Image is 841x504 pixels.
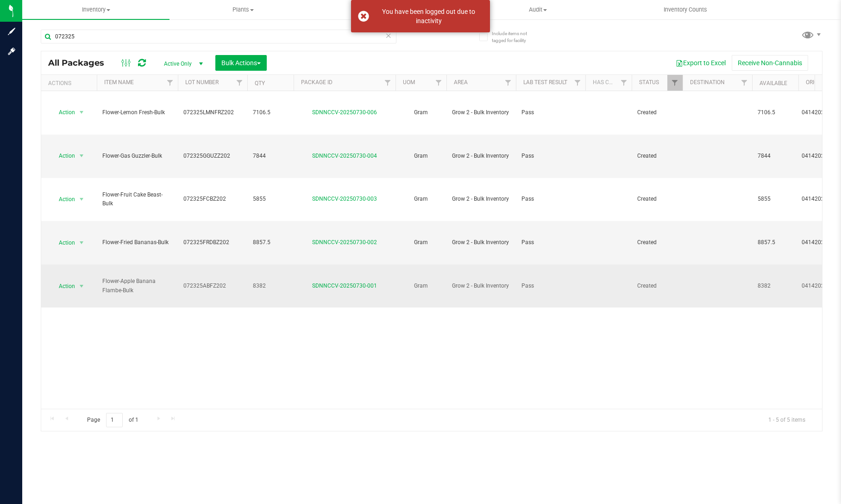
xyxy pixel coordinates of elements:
span: 5855 [253,195,288,203]
span: Created [637,152,677,160]
a: Destination [690,79,725,86]
th: Has COA [585,75,632,91]
span: Grow 2 - Bulk Inventory [452,238,510,247]
a: Filter [570,75,585,91]
a: Filter [232,75,247,91]
span: Bulk Actions [221,59,261,67]
input: Search Package ID, Item Name, SKU, Lot or Part Number... [41,30,396,43]
span: 7844 [758,152,793,160]
span: select [76,149,88,162]
span: Inventory Counts [651,6,720,14]
inline-svg: Sign up [7,27,16,36]
a: Filter [431,75,446,91]
a: SDNNCCV-20250730-003 [312,196,377,202]
span: 7106.5 [253,108,288,117]
div: You have been logged out due to inactivity [374,7,483,25]
span: Gram [401,238,441,247]
span: Flower-Fruit Cake Beast-Bulk [102,191,172,208]
span: 072325LMNFRZ202 [183,108,242,117]
span: Pass [521,195,580,203]
a: Filter [737,75,752,91]
a: SDNNCCV-20250730-001 [312,283,377,289]
a: Filter [380,75,395,91]
a: Available [759,80,787,86]
span: Action [50,193,75,206]
span: Grow 2 - Bulk Inventory [452,108,510,117]
a: Lot Number [185,79,219,86]
span: select [76,193,88,206]
a: Filter [616,75,632,91]
span: Flower-Apple Banana Flambe-Bulk [102,277,172,295]
span: Flower-Fried Bananas-Bulk [102,238,172,247]
span: select [76,236,88,249]
span: Created [637,195,677,203]
span: Gram [401,282,441,290]
span: 7844 [253,152,288,160]
a: Filter [501,75,516,91]
button: Bulk Actions [215,55,267,71]
span: Flower-Lemon Fresh-Bulk [102,108,172,117]
span: 8382 [758,282,793,290]
a: Qty [255,80,265,86]
span: Grow 2 - Bulk Inventory [452,152,510,160]
button: Receive Non-Cannabis [732,55,808,71]
span: 072325FRDBZ202 [183,238,242,247]
span: Grow 2 - Bulk Inventory [452,282,510,290]
span: Include items not tagged for facility [492,30,538,44]
span: Plants [170,6,316,14]
span: 8857.5 [253,238,288,247]
span: 5855 [758,195,793,203]
a: SDNNCCV-20250730-004 [312,153,377,159]
a: UOM [403,79,415,86]
inline-svg: Log in [7,47,16,56]
span: Pass [521,282,580,290]
span: Pass [521,152,580,160]
span: Pass [521,238,580,247]
span: Clear [385,30,392,42]
span: Created [637,282,677,290]
a: Package ID [301,79,333,86]
span: Page of 1 [79,413,146,427]
span: select [76,106,88,119]
span: 7106.5 [758,108,793,117]
span: Audit [465,6,611,14]
span: 1 - 5 of 5 items [761,413,813,427]
span: Inventory [22,6,169,14]
span: Grow 2 - Bulk Inventory [452,195,510,203]
a: Area [454,79,468,86]
a: Filter [667,75,683,91]
a: Lab Test Result [523,79,567,86]
span: All Packages [48,58,113,68]
span: Action [50,106,75,119]
span: Action [50,236,75,249]
a: SDNNCCV-20250730-006 [312,109,377,116]
span: Pass [521,108,580,117]
a: SDNNCCV-20250730-002 [312,239,377,246]
span: 072325FCBZ202 [183,195,242,203]
span: Gram [401,195,441,203]
span: Created [637,238,677,247]
span: Gram [401,152,441,160]
input: 1 [106,413,123,427]
a: Status [639,79,659,86]
span: Gram [401,108,441,117]
span: 8857.5 [758,238,793,247]
span: Flower-Gas Guzzler-Bulk [102,152,172,160]
span: Action [50,280,75,293]
div: Actions [48,80,93,86]
span: 072325ABFZ202 [183,282,242,290]
button: Export to Excel [670,55,732,71]
span: 072325GGUZZ202 [183,152,242,160]
span: 8382 [253,282,288,290]
a: Filter [163,75,178,91]
span: Action [50,149,75,162]
span: select [76,280,88,293]
a: Item Name [104,79,134,86]
span: Created [637,108,677,117]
